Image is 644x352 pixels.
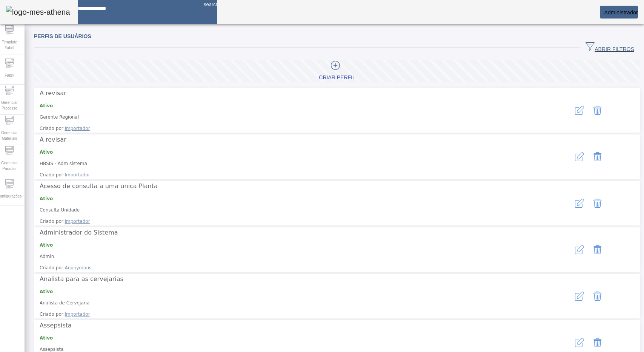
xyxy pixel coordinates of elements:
[40,322,72,329] span: Assepsista
[65,219,90,224] span: Importador
[65,172,90,178] span: Importador
[40,311,538,318] span: Criado por:
[40,300,538,306] p: Analista de Cervejaria
[319,74,355,82] div: Criar Perfil
[65,265,92,270] span: Anonymous
[579,41,640,54] button: ABRIR FILTROS
[40,182,158,190] span: Acesso de consulta a uma unica Planta
[6,6,70,18] img: logo-mes-athena
[34,60,640,82] button: Criar Perfil
[40,335,53,341] strong: Ativo
[589,333,607,352] button: Delete
[40,150,53,155] strong: Ativo
[40,264,538,271] span: Criado por:
[40,196,53,201] strong: Ativo
[65,126,90,131] span: Importador
[589,241,607,259] button: Delete
[586,42,634,53] span: ABRIR FILTROS
[40,90,66,97] span: A revisar
[2,70,16,80] span: Fabril
[40,160,538,167] p: HBSIS - Adm sistema
[589,148,607,166] button: Delete
[40,207,538,213] p: Consulta Unidade
[40,171,538,178] span: Criado por:
[589,287,607,305] button: Delete
[40,218,538,225] span: Criado por:
[604,9,638,15] span: Administrador
[589,194,607,212] button: Delete
[40,253,538,260] p: Admin
[40,125,538,132] span: Criado por:
[40,242,53,248] strong: Ativo
[40,289,53,294] strong: Ativo
[589,101,607,119] button: Delete
[65,312,90,317] span: Importador
[40,103,53,108] strong: Ativo
[40,275,123,283] span: Analista para as cervejarias
[40,136,66,143] span: A revisar
[40,229,118,236] span: Administrador do Sistema
[34,33,91,39] span: Perfis de usuários
[40,114,538,120] p: Gerente Regional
